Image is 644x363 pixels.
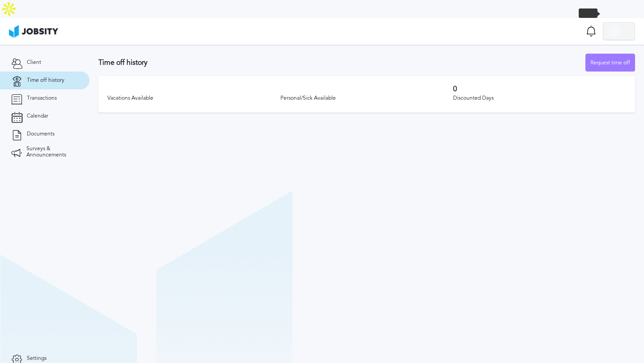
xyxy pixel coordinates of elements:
[453,85,626,93] h3: 0
[26,146,78,158] span: Surveys & Announcements
[27,95,57,101] span: Transactions
[585,54,635,72] button: Request time off
[27,113,48,119] span: Calendar
[453,95,626,101] div: Discounted Days
[27,59,41,66] span: Client
[107,95,280,101] div: Vacations Available
[280,95,453,101] div: Personal/Sick Available
[27,355,47,362] span: Settings
[27,131,55,137] span: Documents
[9,25,58,38] img: ab4bad089aa723f57921c736e9817d99.png
[98,59,585,67] h3: Time off history
[27,77,64,84] span: Time off history
[586,54,635,72] div: Request time off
